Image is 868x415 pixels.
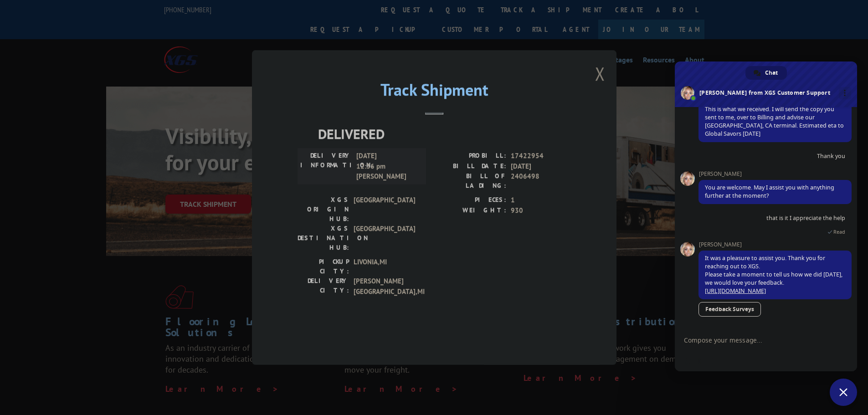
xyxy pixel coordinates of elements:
[766,214,845,222] span: that is it I appreciate the help
[684,328,830,351] textarea: Compose your message...
[705,105,844,138] span: This is what we received. I will send the copy you sent to me, over to Billing and advise our [GE...
[699,302,761,317] a: Feedback Surveys
[705,254,842,295] span: It was a pleasure to assist you. Thank you for reaching out to XGS. Please take a moment to tell ...
[511,205,571,216] span: 930
[298,195,349,224] label: XGS ORIGIN HUB:
[817,152,845,160] span: Thank you
[434,151,506,161] label: PROBILL:
[830,379,857,406] a: Close chat
[298,224,349,252] label: XGS DESTINATION HUB:
[705,287,766,295] a: [URL][DOMAIN_NAME]
[511,195,571,205] span: 1
[354,257,415,276] span: LIVONIA , MI
[300,151,352,182] label: DELIVERY INFORMATION:
[684,358,691,365] span: Insert an emoji
[354,224,415,252] span: [GEOGRAPHIC_DATA]
[699,171,852,177] span: [PERSON_NAME]
[511,151,571,161] span: 17422954
[298,276,349,297] label: DELIVERY CITY:
[318,123,571,144] span: DELIVERED
[595,61,605,86] button: Close modal
[434,161,506,172] label: BILL DATE:
[298,83,571,101] h2: Track Shipment
[745,66,787,80] a: Chat
[696,358,703,365] span: Send a file
[434,195,506,205] label: PIECES:
[765,66,778,80] span: Chat
[511,171,571,190] span: 2406498
[511,161,571,172] span: [DATE]
[356,151,418,182] span: [DATE] 12:36 pm [PERSON_NAME]
[354,195,415,224] span: [GEOGRAPHIC_DATA]
[434,205,506,216] label: WEIGHT:
[298,257,349,276] label: PICKUP CITY:
[708,358,715,365] span: Audio message
[705,184,834,200] span: You are welcome. May I assist you with anything further at the moment?
[354,276,415,297] span: [PERSON_NAME][GEOGRAPHIC_DATA] , MI
[434,171,506,190] label: BILL OF LADING:
[833,229,845,235] span: Read
[699,241,852,248] span: [PERSON_NAME]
